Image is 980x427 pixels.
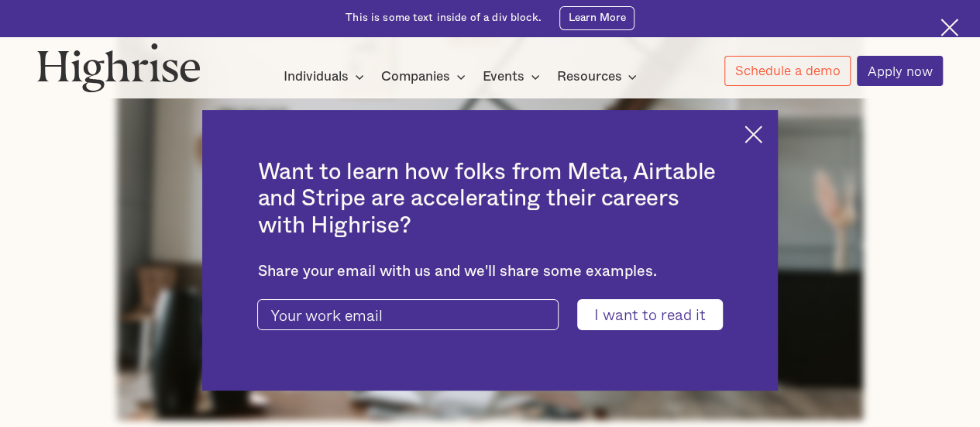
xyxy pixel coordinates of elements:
a: Learn More [559,6,634,30]
div: Events [483,67,524,86]
input: I want to read it [577,299,722,329]
div: This is some text inside of a div block. [346,11,542,26]
h2: Want to learn how folks from Meta, Airtable and Stripe are accelerating their careers with Highrise? [257,159,722,239]
div: Individuals [284,67,349,86]
a: Apply now [857,56,943,86]
img: Highrise logo [37,43,201,92]
div: Resources [556,67,641,86]
div: Companies [381,67,470,86]
a: Schedule a demo [724,56,851,86]
img: Cross icon [940,19,958,36]
div: Share your email with us and we'll share some examples. [257,263,722,281]
div: Events [483,67,545,86]
div: Resources [556,67,621,86]
div: Companies [381,67,450,86]
input: Your work email [257,299,558,329]
form: current-ascender-blog-article-modal-form [257,299,722,329]
div: Individuals [284,67,369,86]
img: Cross icon [744,126,762,143]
